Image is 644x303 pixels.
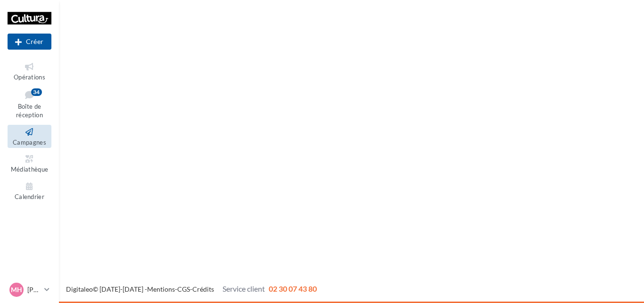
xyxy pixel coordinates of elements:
div: Nouvelle campagne [8,34,51,50]
div: 34 [31,88,42,96]
button: Créer [8,34,51,50]
a: Mentions [147,285,175,293]
p: [PERSON_NAME] [27,285,41,294]
a: Crédits [192,285,214,293]
span: Campagnes [13,139,46,146]
a: MH [PERSON_NAME] [8,281,51,299]
a: Campagnes [8,125,51,148]
span: 02 30 07 43 80 [269,284,317,293]
span: Calendrier [15,193,44,200]
span: © [DATE]-[DATE] - - - [66,285,317,293]
a: Opérations [8,60,51,83]
span: Boîte de réception [16,103,43,119]
a: Médiathèque [8,152,51,175]
span: Opérations [14,73,45,81]
a: Digitaleo [66,285,93,293]
span: MH [11,285,22,294]
a: CGS [177,285,190,293]
span: Service client [223,284,265,293]
span: Médiathèque [11,165,49,173]
a: Boîte de réception34 [8,87,51,121]
a: Calendrier [8,179,51,202]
